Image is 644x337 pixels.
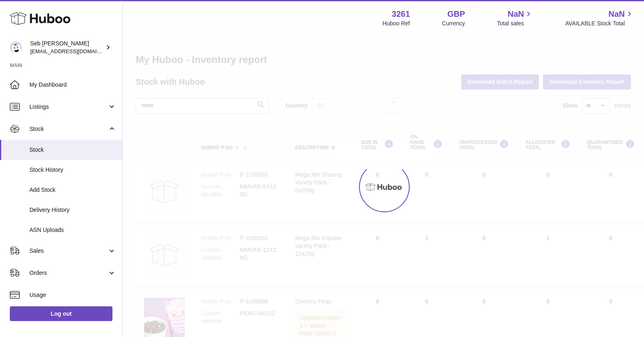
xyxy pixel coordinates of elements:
span: Add Stock [29,186,116,194]
span: NaN [608,9,625,20]
span: Orders [29,269,108,277]
span: AVAILABLE Stock Total [565,20,634,27]
strong: GBP [447,9,465,20]
a: NaN Total sales [497,9,533,27]
a: Log out [10,306,112,321]
span: My Dashboard [29,81,116,89]
img: ecom@bravefoods.co.uk [10,41,22,54]
a: NaN AVAILABLE Stock Total [565,9,634,27]
span: Delivery History [29,206,116,214]
span: Stock History [29,166,116,174]
span: NaN [507,9,524,20]
span: Sales [29,247,108,255]
div: Currency [442,20,465,27]
span: Usage [29,291,116,299]
span: Listings [29,103,108,111]
span: Stock [29,125,108,133]
span: Total sales [497,20,533,27]
div: Huboo Ref [383,20,410,27]
div: Seb [PERSON_NAME] [30,40,104,55]
strong: 3261 [392,9,410,20]
span: ASN Uploads [29,226,116,234]
span: [EMAIL_ADDRESS][DOMAIN_NAME] [30,48,120,54]
span: Stock [29,146,116,154]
